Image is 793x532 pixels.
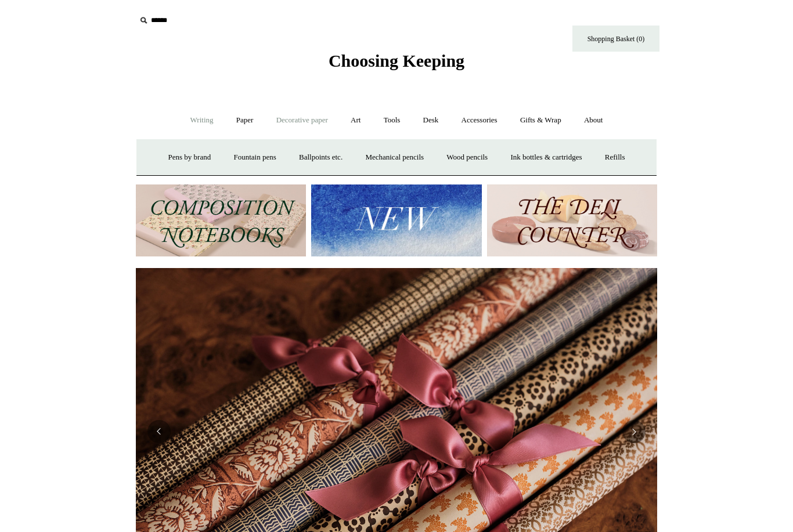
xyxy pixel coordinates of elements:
button: Previous [147,420,171,443]
a: Tools [373,105,411,136]
a: Paper [226,105,264,136]
a: Mechanical pencils [355,142,434,173]
a: Art [340,105,371,136]
span: Choosing Keeping [329,51,464,70]
button: Next [622,420,646,443]
img: The Deli Counter [487,184,657,257]
a: Decorative paper [266,105,338,136]
a: Shopping Basket (0) [572,26,659,52]
a: Ink bottles & cartridges [500,142,592,173]
a: Accessories [451,105,508,136]
a: Choosing Keeping [329,60,464,68]
a: Desk [413,105,449,136]
a: Gifts & Wrap [510,105,572,136]
a: Ballpoints etc. [289,142,353,173]
a: Wood pencils [436,142,498,173]
img: New.jpg__PID:f73bdf93-380a-4a35-bcfe-7823039498e1 [311,184,481,257]
a: Fountain pens [223,142,286,173]
a: Writing [180,105,224,136]
a: About [574,105,614,136]
a: Pens by brand [158,142,222,173]
a: Refills [594,142,636,173]
img: 202302 Composition ledgers.jpg__PID:69722ee6-fa44-49dd-a067-31375e5d54ec [136,184,306,257]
